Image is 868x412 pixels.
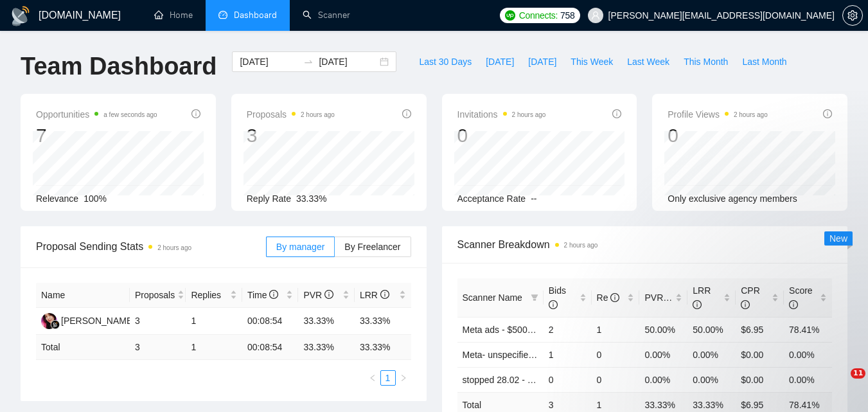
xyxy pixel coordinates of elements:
span: info-circle [191,109,200,118]
img: upwork-logo.png [505,10,515,21]
th: Name [36,283,130,308]
span: Last Week [627,55,669,69]
span: Only exclusive agency members [668,193,797,204]
li: 1 [380,370,396,386]
th: Replies [186,283,242,308]
button: Last Month [735,51,793,72]
span: Profile Views [668,107,768,122]
span: PVR [303,290,333,300]
span: Score [789,285,813,310]
span: Replies [191,288,227,302]
span: info-circle [380,290,389,299]
a: Meta- unspecified - Feedback+ -AI [463,350,600,360]
td: 0 [592,342,640,367]
span: Connects: [519,8,558,22]
a: searchScanner [303,10,350,21]
span: filter [531,294,538,301]
button: [DATE] [479,51,521,72]
span: Proposals [247,107,335,122]
span: Dashboard [234,10,277,21]
span: to [303,57,314,67]
span: 11 [851,368,865,379]
span: Opportunities [36,107,157,122]
td: 2 [544,317,592,342]
td: 33.33% [355,308,411,335]
a: 1 [381,371,395,385]
th: Proposals [130,283,186,308]
span: info-circle [549,300,558,309]
button: right [396,370,411,386]
img: NK [41,313,57,329]
img: gigradar-bm.png [51,320,60,329]
span: filter [528,288,541,307]
span: Invitations [457,107,546,122]
li: Next Page [396,370,411,386]
span: setting [843,10,862,21]
a: stopped 28.02 - Google Ads - LeadGen/cases/hook- saved $k [463,375,709,385]
span: By manager [276,242,324,252]
span: New [829,233,847,244]
td: 3 [130,308,186,335]
span: info-circle [324,290,333,299]
time: 2 hours ago [157,244,191,251]
span: -- [531,193,536,204]
span: Proposals [135,288,175,302]
time: 2 hours ago [512,111,546,118]
span: info-circle [610,293,619,302]
td: 0.00% [784,367,832,392]
span: left [369,374,376,382]
time: 2 hours ago [301,111,335,118]
div: 3 [247,123,335,148]
td: 0.00% [639,367,687,392]
span: [DATE] [528,55,556,69]
button: setting [842,5,863,26]
td: Total [36,335,130,360]
a: Meta ads - $500+/$30+ - Feedback+/cost1k+ -AI [463,325,656,335]
time: 2 hours ago [734,111,768,118]
button: This Week [563,51,620,72]
a: homeHome [154,10,193,21]
li: Previous Page [365,370,380,386]
span: Scanner Breakdown [457,237,833,253]
td: $0.00 [736,367,784,392]
span: user [591,11,600,20]
button: This Month [677,51,735,72]
span: right [400,374,407,382]
span: This Week [571,55,613,69]
img: logo [10,6,31,26]
button: [DATE] [521,51,563,72]
iframe: Intercom live chat [824,368,855,399]
td: 1 [544,342,592,367]
span: This Month [684,55,728,69]
span: swap-right [303,57,314,67]
a: setting [842,10,863,21]
span: Time [247,290,278,300]
td: 33.33 % [355,335,411,360]
td: 0 [544,367,592,392]
td: 0.00% [687,367,736,392]
div: 7 [36,123,157,148]
h1: Team Dashboard [21,51,217,82]
input: Start date [240,55,298,69]
td: 3 [130,335,186,360]
a: NK[PERSON_NAME] [41,315,135,325]
span: Re [597,292,620,303]
button: left [365,370,380,386]
td: 0 [592,367,640,392]
span: By Freelancer [344,242,400,252]
td: 00:08:54 [242,308,299,335]
input: End date [319,55,377,69]
div: 0 [457,123,546,148]
span: Reply Rate [247,193,291,204]
span: [DATE] [486,55,514,69]
td: 1 [186,308,242,335]
span: 758 [560,8,574,22]
button: Last 30 Days [412,51,479,72]
span: Scanner Name [463,292,522,303]
span: 33.33% [296,193,326,204]
span: Last Month [742,55,786,69]
td: 00:08:54 [242,335,299,360]
span: Relevance [36,193,78,204]
td: 1 [186,335,242,360]
span: info-circle [269,290,278,299]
